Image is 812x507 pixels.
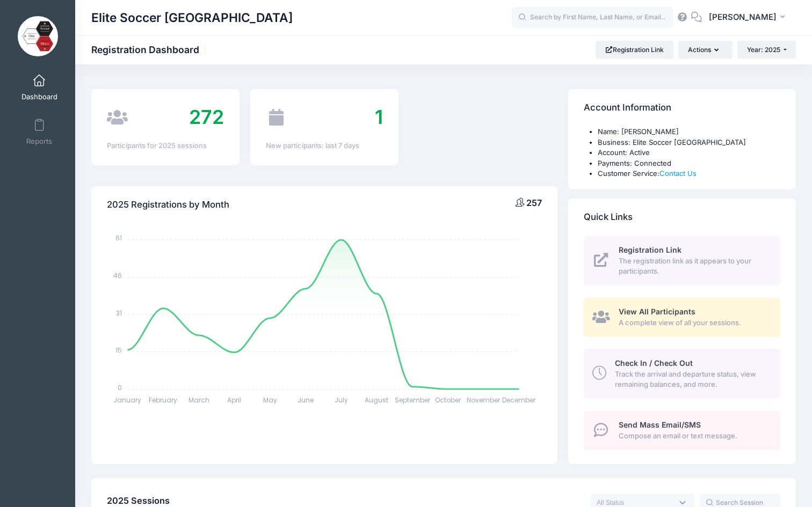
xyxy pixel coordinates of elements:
[114,271,122,280] tspan: 46
[737,41,796,59] button: Year: 2025
[18,16,58,56] img: Elite Soccer Ithaca
[263,395,277,405] tspan: May
[678,41,732,59] button: Actions
[659,169,697,178] a: Contact Us
[189,105,224,129] span: 272
[114,395,142,405] tspan: January
[467,395,501,405] tspan: November
[91,5,293,30] h1: Elite Soccer [GEOGRAPHIC_DATA]
[503,395,536,405] tspan: December
[395,395,431,405] tspan: September
[584,93,671,123] h4: Account Information
[598,158,780,169] li: Payments: Connected
[747,46,780,54] span: Year: 2025
[598,168,780,179] li: Customer Service:
[596,41,673,59] a: Registration Link
[189,395,209,405] tspan: March
[107,495,170,506] span: 2025 Sessions
[702,5,796,30] button: [PERSON_NAME]
[228,395,242,405] tspan: April
[266,141,383,151] div: New participants: last 7 days
[584,411,780,450] a: Send Mass Email/SMS Compose an email or text message.
[107,189,229,220] h4: 2025 Registrations by Month
[149,395,177,405] tspan: February
[619,431,768,442] span: Compose an email or text message.
[619,256,768,277] span: The registration link as it appears to your participants.
[116,346,122,355] tspan: 15
[365,395,389,405] tspan: August
[619,318,768,328] span: A complete view of all your sessions.
[21,92,57,101] span: Dashboard
[615,369,768,390] span: Track the arrival and departure status, view remaining balances, and more.
[14,69,65,106] a: Dashboard
[107,141,224,151] div: Participants for 2025 sessions
[526,197,542,208] span: 257
[435,395,461,405] tspan: October
[598,148,780,158] li: Account: Active
[584,236,780,285] a: Registration Link The registration link as it appears to your participants.
[26,137,52,146] span: Reports
[709,11,777,23] span: [PERSON_NAME]
[117,308,122,317] tspan: 31
[615,358,693,368] span: Check In / Check Out
[584,202,633,232] h4: Quick Links
[91,44,208,55] h1: Registration Dashboard
[116,233,122,243] tspan: 61
[584,298,780,337] a: View All Participants A complete view of all your sessions.
[598,127,780,137] li: Name: [PERSON_NAME]
[14,113,65,151] a: Reports
[512,7,673,28] input: Search by First Name, Last Name, or Email...
[584,349,780,398] a: Check In / Check Out Track the arrival and departure status, view remaining balances, and more.
[375,105,383,129] span: 1
[118,383,122,392] tspan: 0
[619,245,682,254] span: Registration Link
[619,307,695,316] span: View All Participants
[598,137,780,148] li: Business: Elite Soccer [GEOGRAPHIC_DATA]
[619,420,701,429] span: Send Mass Email/SMS
[335,395,348,405] tspan: July
[298,395,314,405] tspan: June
